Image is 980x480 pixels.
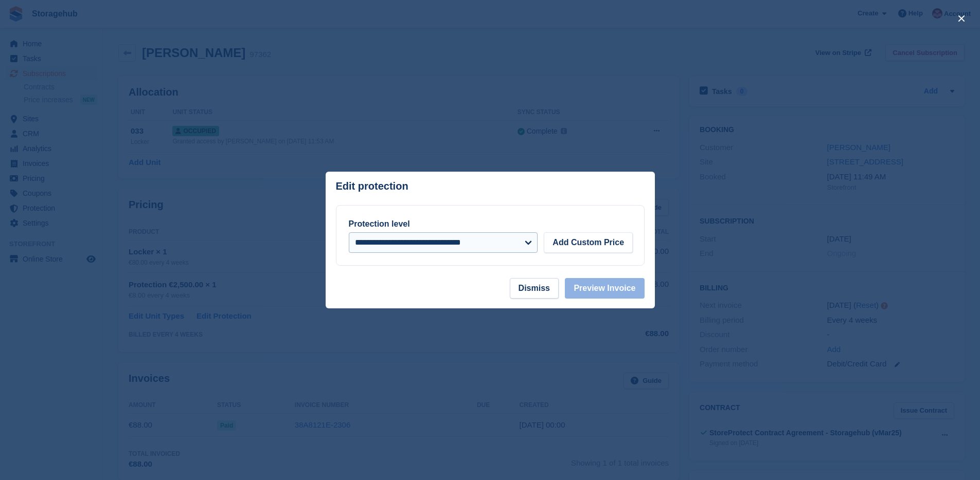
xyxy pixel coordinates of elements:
p: Edit protection [336,180,408,192]
button: Dismiss [510,278,559,299]
label: Protection level [349,219,410,228]
button: close [953,10,970,27]
button: Add Custom Price [544,232,633,253]
button: Preview Invoice [565,278,644,299]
